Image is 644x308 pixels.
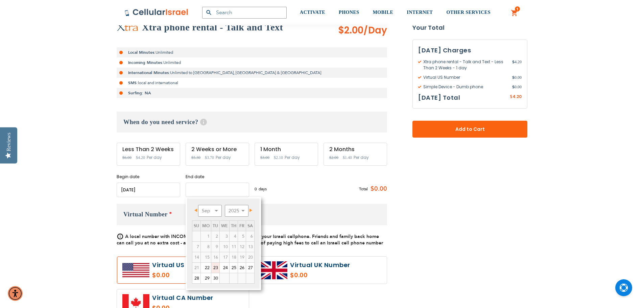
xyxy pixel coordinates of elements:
span: INTERNET [407,10,433,15]
strong: International Minutes: [128,70,170,75]
span: MOBILE [373,10,393,15]
div: 1 Month [260,146,312,152]
td: minimum 5 days rental Or minimum 4 months on Long term plans [192,263,201,273]
strong: Incoming Minutes: [128,60,163,65]
img: Xtra phone rental - Talk and Text [117,23,139,32]
a: 27 [246,263,254,273]
span: 21 [192,263,200,273]
span: $ [510,94,512,100]
li: local and international [117,78,387,88]
span: Per day [354,155,369,161]
div: Accessibility Menu [8,286,23,301]
a: Prev [193,206,201,214]
span: Virtual US Number [418,74,512,80]
button: Add to Cart [412,121,527,138]
input: Search [202,7,287,19]
span: Help [200,119,207,125]
span: $2.00 [329,155,338,160]
select: Select month [198,205,222,217]
strong: SMS: [128,80,138,86]
li: Unlimited [117,47,387,57]
span: 1 [516,6,519,12]
span: ACTIVATE [300,10,325,15]
span: $2.10 [274,155,283,160]
span: Total [359,186,368,192]
a: 29 [201,273,211,283]
span: days [259,186,267,192]
label: Begin date [117,174,180,180]
div: Less Than 2 Weeks [122,146,174,152]
a: Next [245,206,254,214]
span: 0 [255,186,259,192]
li: Unlimited [117,57,387,68]
label: End date [186,174,249,180]
span: 4.20 [512,94,522,99]
span: $5.30 [191,155,200,160]
a: 30 [211,273,219,283]
span: $2.00 [338,24,387,37]
span: $ [512,84,515,90]
span: $3.00 [260,155,269,160]
span: $0.00 [368,184,387,194]
span: Per day [147,155,162,161]
div: 2 Weeks or More [191,146,243,152]
a: 1 [511,9,518,17]
span: A local number with INCOMING calls and sms, that comes to your Israeli cellphone. Friends and fam... [117,233,383,246]
span: OTHER SERVICES [446,10,491,15]
span: Next [249,209,252,212]
a: 25 [230,263,238,273]
span: $6.00 [122,155,132,160]
span: Virtual Number [123,211,168,218]
span: $ [512,74,515,80]
h3: [DATE] Charges [418,45,522,55]
span: /Day [363,24,387,37]
strong: Your Total [412,23,527,33]
span: Per day [285,155,300,161]
strong: Local Minutes: [128,50,156,55]
input: MM/DD/YYYY [117,183,180,197]
h3: [DATE] Total [418,93,460,103]
a: 22 [201,263,211,273]
span: Prev [194,209,197,212]
h2: Xtra phone rental - Talk and Text [142,21,283,34]
span: 0.00 [512,74,522,80]
span: $ [512,59,515,65]
img: Cellular Israel Logo [124,8,189,17]
div: 2 Months [329,146,381,152]
a: 23 [211,263,219,273]
span: Xtra phone rental - Talk and Text - Less Than 2 Weeks - 1 day [418,59,512,71]
a: 28 [192,273,200,283]
span: Add to Cart [435,126,505,133]
span: $3.70 [205,155,214,160]
strong: Surfing: NA [128,90,151,96]
span: $1.40 [343,155,352,160]
span: PHONES [339,10,359,15]
span: 0.00 [512,84,522,90]
div: Reviews [6,133,12,151]
span: Per day [216,155,231,161]
select: Select year [225,205,248,217]
a: 24 [220,263,229,273]
li: Unlimited to [GEOGRAPHIC_DATA], [GEOGRAPHIC_DATA] & [GEOGRAPHIC_DATA] [117,68,387,78]
a: 26 [238,263,246,273]
input: MM/DD/YYYY [186,183,249,197]
span: 4.20 [512,59,522,71]
span: Simple Device - Dumb phone [418,84,512,90]
h3: When do you need service? [117,112,387,133]
span: $4.20 [136,155,145,160]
